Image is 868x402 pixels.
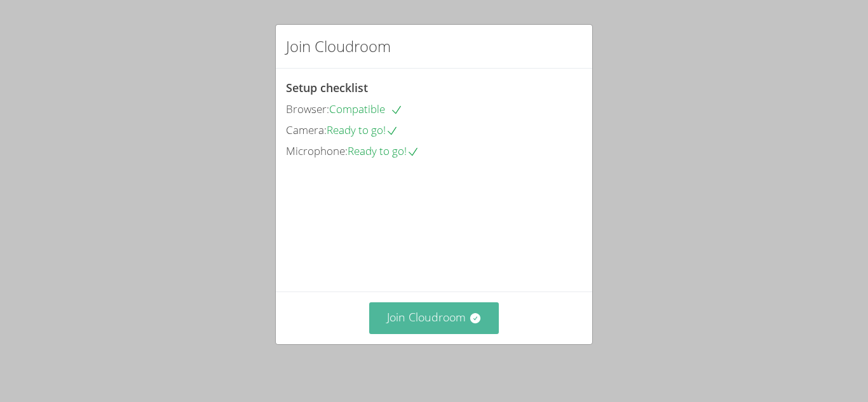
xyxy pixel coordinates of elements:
[348,144,419,158] span: Ready to go!
[286,35,391,58] h2: Join Cloudroom
[327,123,398,137] span: Ready to go!
[329,102,403,116] span: Compatible
[286,102,329,116] span: Browser:
[286,80,368,95] span: Setup checklist
[369,302,499,333] button: Join Cloudroom
[286,144,348,158] span: Microphone:
[286,123,327,137] span: Camera:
